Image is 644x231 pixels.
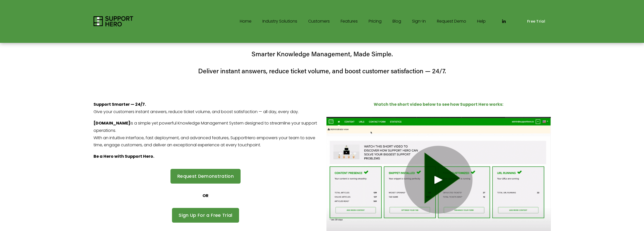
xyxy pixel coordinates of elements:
[308,17,330,25] a: Customers
[392,17,401,25] a: Blog
[93,66,551,75] h4: Deliver instant answers, reduce ticket volume, and boost customer satisfaction — 24/7.
[477,17,486,25] a: Help
[202,193,209,199] strong: OR
[437,17,466,25] a: Request Demo
[93,49,551,58] h4: Smarter Knowledge Management, Made Simple.
[93,101,146,107] strong: Support Smarter — 24/7.
[262,17,297,25] a: folder dropdown
[93,120,130,126] strong: [DOMAIN_NAME]
[240,17,252,25] a: Home
[93,153,154,159] strong: Be a Hero with Support Hero.
[432,174,445,186] div: Play
[522,15,551,27] a: Free Trial
[170,169,240,184] a: Request Demonstration
[374,101,503,107] strong: Watch the short video below to see how Support Hero works:
[172,208,239,223] a: Sign Up For a Free Trial
[412,17,426,25] a: Sign-in
[501,19,506,24] a: LinkedIn
[93,120,318,149] p: is a simple yet powerful Knowledge Management System designed to streamline your support operatio...
[369,17,382,25] a: Pricing
[93,101,318,116] p: Give your customers instant answers, reduce ticket volume, and boost satisfaction — all day, ever...
[262,18,297,25] span: Industry Solutions
[93,16,133,26] img: Support Hero
[341,17,358,25] a: Features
